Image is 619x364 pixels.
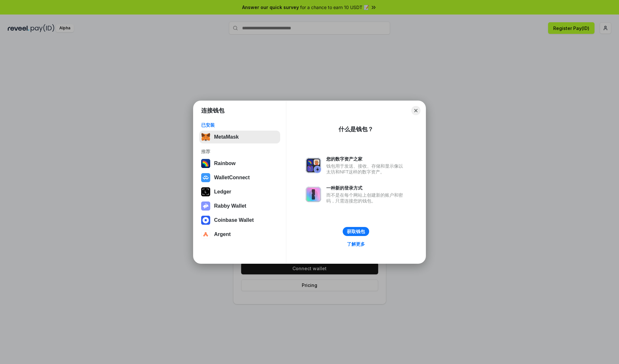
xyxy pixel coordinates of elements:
[214,203,246,209] div: Rabby Wallet
[347,229,365,234] div: 获取钱包
[199,157,280,170] button: Rainbow
[201,230,210,239] img: svg+xml,%3Csvg%20width%3D%2228%22%20height%3D%2228%22%20viewBox%3D%220%200%2028%2028%22%20fill%3D...
[199,214,280,227] button: Coinbase Wallet
[326,185,406,191] div: 一种新的登录方式
[411,106,420,115] button: Close
[326,156,406,162] div: 您的数字资产之家
[343,240,369,248] a: 了解更多
[214,189,231,195] div: Ledger
[306,158,321,173] img: svg+xml,%3Csvg%20xmlns%3D%22http%3A%2F%2Fwww.w3.org%2F2000%2Fsvg%22%20fill%3D%22none%22%20viewBox...
[199,131,280,143] button: MetaMask
[214,217,254,223] div: Coinbase Wallet
[199,185,280,198] button: Ledger
[326,192,406,204] div: 而不是在每个网站上创建新的账户和密码，只需连接您的钱包。
[199,200,280,212] button: Rabby Wallet
[214,134,239,140] div: MetaMask
[201,216,210,225] img: svg+xml,%3Csvg%20width%3D%2228%22%20height%3D%2228%22%20viewBox%3D%220%200%2028%2028%22%20fill%3D...
[201,107,224,114] h1: 连接钱包
[199,171,280,184] button: WalletConnect
[201,133,210,142] img: svg+xml,%3Csvg%20fill%3D%22none%22%20height%3D%2233%22%20viewBox%3D%220%200%2035%2033%22%20width%...
[201,149,278,154] div: 推荐
[214,161,236,166] div: Rainbow
[214,175,250,181] div: WalletConnect
[214,231,231,237] div: Argent
[339,125,373,133] div: 什么是钱包？
[201,122,278,128] div: 已安装
[201,187,210,196] img: svg+xml,%3Csvg%20xmlns%3D%22http%3A%2F%2Fwww.w3.org%2F2000%2Fsvg%22%20width%3D%2228%22%20height%3...
[201,173,210,182] img: svg+xml,%3Csvg%20width%3D%2228%22%20height%3D%2228%22%20viewBox%3D%220%200%2028%2028%22%20fill%3D...
[326,163,406,175] div: 钱包用于发送、接收、存储和显示像以太坊和NFT这样的数字资产。
[343,227,369,236] button: 获取钱包
[199,228,280,241] button: Argent
[201,202,210,211] img: svg+xml,%3Csvg%20xmlns%3D%22http%3A%2F%2Fwww.w3.org%2F2000%2Fsvg%22%20fill%3D%22none%22%20viewBox...
[306,187,321,202] img: svg+xml,%3Csvg%20xmlns%3D%22http%3A%2F%2Fwww.w3.org%2F2000%2Fsvg%22%20fill%3D%22none%22%20viewBox...
[347,241,365,247] div: 了解更多
[201,159,210,168] img: svg+xml,%3Csvg%20width%3D%22120%22%20height%3D%22120%22%20viewBox%3D%220%200%20120%20120%22%20fil...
